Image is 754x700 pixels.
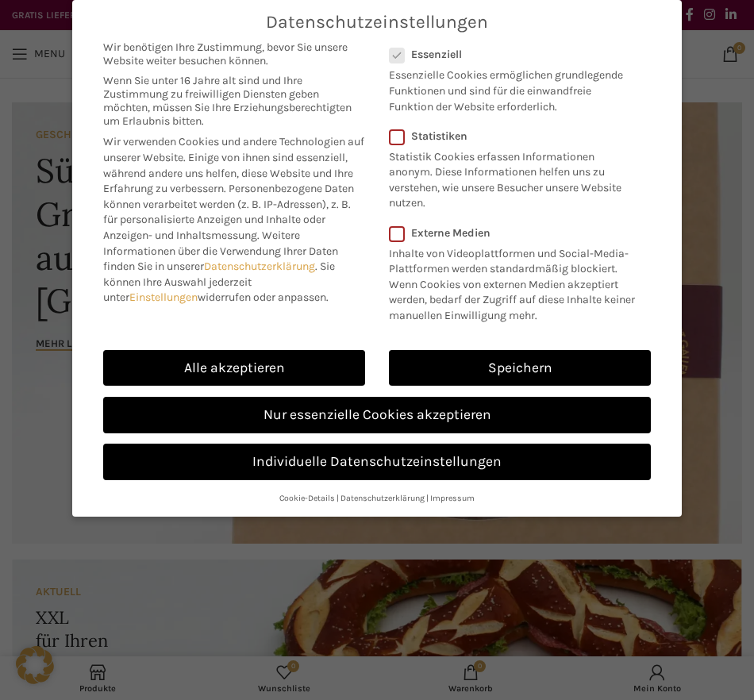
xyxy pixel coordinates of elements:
[103,229,338,273] span: Weitere Informationen über die Verwendung Ihrer Daten finden Sie in unserer .
[430,493,475,503] a: Impressum
[103,260,335,304] span: Sie können Ihre Auswahl jederzeit unter widerrufen oder anpassen.
[103,350,365,387] a: Alle akzeptieren
[103,444,651,480] a: Individuelle Datenschutzeinstellungen
[340,493,425,503] a: Datenschutzerklärung
[389,61,630,114] p: Essenzielle Cookies ermöglichen grundlegende Funktionen und sind für die einwandfreie Funktion de...
[129,290,198,304] a: Einstellungen
[389,350,651,387] a: Speichern
[103,397,651,433] a: Nur essenzielle Cookies akzeptieren
[389,129,630,143] label: Statistiken
[389,48,630,61] label: Essenziell
[389,226,641,240] label: Externe Medien
[266,12,488,33] span: Datenschutzeinstellungen
[389,143,630,211] p: Statistik Cookies erfassen Informationen anonym. Diese Informationen helfen uns zu verstehen, wie...
[103,182,354,242] span: Personenbezogene Daten können verarbeitet werden (z. B. IP-Adressen), z. B. für personalisierte A...
[204,260,315,273] a: Datenschutzerklärung
[103,135,364,195] span: Wir verwenden Cookies und andere Technologien auf unserer Website. Einige von ihnen sind essenzie...
[103,74,365,128] span: Wenn Sie unter 16 Jahre alt sind und Ihre Zustimmung zu freiwilligen Diensten geben möchten, müss...
[389,240,641,324] p: Inhalte von Videoplattformen und Social-Media-Plattformen werden standardmäßig blockiert. Wenn Co...
[279,493,335,503] a: Cookie-Details
[103,40,365,67] span: Wir benötigen Ihre Zustimmung, bevor Sie unsere Website weiter besuchen können.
